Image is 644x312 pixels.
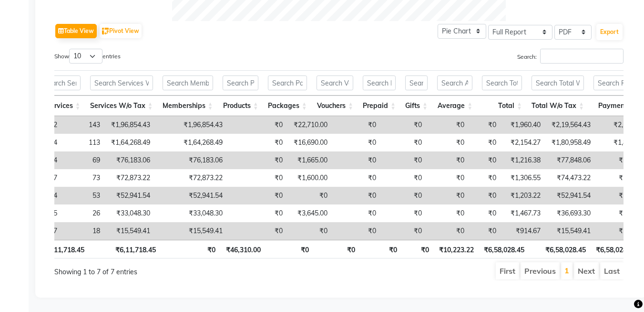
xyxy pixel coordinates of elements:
td: ₹0 [469,151,501,169]
th: Products: activate to sort column ascending [218,96,263,116]
td: ₹1,467.73 [501,204,545,222]
td: ₹1,203.22 [501,187,545,204]
th: ₹6,11,718.45 [89,240,161,258]
th: Vouchers: activate to sort column ascending [312,96,358,116]
td: ₹0 [287,222,332,240]
th: Services: activate to sort column ascending [35,96,85,116]
td: ₹77,848.06 [545,151,595,169]
td: ₹1,216.38 [501,151,545,169]
th: ₹0 [314,240,360,258]
td: 73 [62,169,105,187]
th: Payment: activate to sort column ascending [589,96,639,116]
td: ₹0 [227,204,287,222]
td: ₹0 [469,116,501,134]
td: ₹1,80,958.49 [545,134,595,151]
th: ₹0 [402,240,434,258]
th: ₹0 [360,240,402,258]
td: ₹0 [332,222,381,240]
td: ₹1,64,268.49 [155,134,227,151]
td: ₹1,64,268.49 [105,134,155,151]
td: ₹72,873.22 [155,169,227,187]
input: Search Average [437,75,472,90]
th: ₹6,58,028.45 [529,240,590,258]
button: Export [596,24,623,40]
td: ₹15,549.41 [155,222,227,240]
td: ₹0 [427,187,469,204]
td: ₹0 [427,116,469,134]
td: ₹0 [469,169,501,187]
td: ₹2,19,564.43 [545,116,595,134]
input: Search Services W/o Tax [90,75,153,90]
label: Show entries [54,49,121,64]
td: ₹0 [469,134,501,151]
th: Total W/o Tax: activate to sort column ascending [527,96,589,116]
td: ₹0 [227,187,287,204]
input: Search Packages [268,75,307,90]
td: ₹52,941.54 [105,187,155,204]
td: ₹0 [381,134,427,151]
td: ₹0 [469,204,501,222]
th: Memberships: activate to sort column ascending [158,96,218,116]
td: ₹33,048.30 [105,204,155,222]
input: Search Gifts [405,75,428,90]
td: ₹15,549.41 [105,222,155,240]
td: ₹0 [332,187,381,204]
td: ₹0 [381,204,427,222]
th: Packages: activate to sort column ascending [263,96,312,116]
td: ₹0 [427,204,469,222]
th: ₹0 [161,240,220,258]
td: ₹0 [427,151,469,169]
td: ₹0 [381,187,427,204]
td: ₹1,600.00 [287,169,332,187]
th: ₹6,11,718.45 [39,240,89,258]
th: Services W/o Tax: activate to sort column ascending [85,96,158,116]
td: ₹0 [332,116,381,134]
td: ₹72,873.22 [105,169,155,187]
td: ₹0 [332,151,381,169]
td: ₹2,154.27 [501,134,545,151]
button: Pivot View [100,24,142,38]
th: Total: activate to sort column ascending [477,96,527,116]
td: 69 [62,151,105,169]
td: ₹0 [469,187,501,204]
td: ₹0 [332,204,381,222]
td: ₹0 [381,116,427,134]
td: ₹0 [427,169,469,187]
td: ₹3,645.00 [287,204,332,222]
td: ₹22,710.00 [287,116,332,134]
td: ₹0 [227,151,287,169]
select: Showentries [69,49,102,64]
input: Search Memberships [163,75,213,90]
td: ₹1,665.00 [287,151,332,169]
button: Table View [55,24,97,38]
td: ₹0 [227,222,287,240]
td: ₹76,183.06 [105,151,155,169]
input: Search Payment [593,75,634,90]
td: ₹1,960.40 [501,116,545,134]
td: 53 [62,187,105,204]
td: ₹0 [227,134,287,151]
td: ₹33,048.30 [155,204,227,222]
td: ₹0 [469,222,501,240]
td: ₹0 [332,134,381,151]
input: Search Services [40,75,80,90]
img: pivot.png [102,28,109,35]
td: ₹0 [381,222,427,240]
td: ₹0 [332,169,381,187]
div: Showing 1 to 7 of 7 entries [54,261,283,277]
td: ₹0 [227,116,287,134]
a: 1 [564,266,569,275]
th: Gifts: activate to sort column ascending [400,96,432,116]
td: ₹1,306.55 [501,169,545,187]
td: ₹0 [427,134,469,151]
td: 113 [62,134,105,151]
th: Average: activate to sort column ascending [432,96,477,116]
td: ₹52,941.54 [155,187,227,204]
td: ₹36,693.30 [545,204,595,222]
td: ₹0 [287,187,332,204]
input: Search Prepaid [363,75,396,90]
td: ₹74,473.22 [545,169,595,187]
td: 26 [62,204,105,222]
th: ₹0 [266,240,314,258]
td: ₹15,549.41 [545,222,595,240]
